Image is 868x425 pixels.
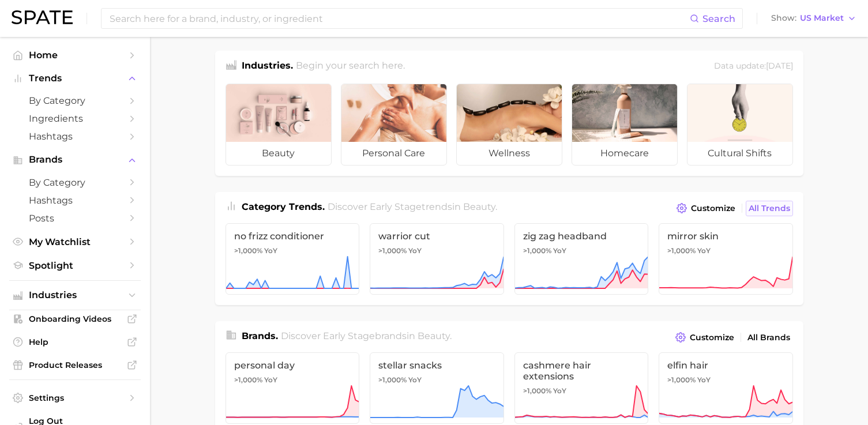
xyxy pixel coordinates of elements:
[9,209,141,227] a: Posts
[667,375,696,384] span: >1,000%
[370,223,504,295] a: warrior cut>1,000% YoY
[745,330,793,345] a: All Brands
[264,375,277,385] span: YoY
[29,360,121,370] span: Product Releases
[29,195,121,206] span: Hashtags
[328,201,497,212] span: Discover Early Stage trends in .
[29,236,121,247] span: My Watchlist
[12,10,73,24] img: SPATE
[9,151,141,168] button: Brands
[29,155,121,165] span: Brands
[747,333,790,343] span: All Brands
[234,375,262,384] span: >1,000%
[9,191,141,209] a: Hashtags
[29,73,121,84] span: Trends
[9,110,141,127] a: Ingredients
[746,201,793,216] a: All Trends
[9,389,141,407] a: Settings
[29,260,121,271] span: Spotlight
[9,70,141,87] button: Trends
[702,13,735,24] span: Search
[234,246,262,255] span: >1,000%
[29,393,121,403] span: Settings
[242,201,325,212] span: Category Trends .
[341,142,446,165] span: personal care
[523,360,640,382] span: cashmere hair extensions
[768,11,859,26] button: ShowUS Market
[714,59,793,74] div: Data update: [DATE]
[408,375,422,385] span: YoY
[408,246,422,255] span: YoY
[456,84,562,166] a: wellness
[242,59,293,74] h1: Industries.
[226,142,331,165] span: beauty
[553,246,566,255] span: YoY
[9,310,141,328] a: Onboarding Videos
[667,360,784,371] span: elfin hair
[242,330,278,341] span: Brands .
[418,330,450,341] span: beauty
[771,15,796,21] span: Show
[667,231,784,242] span: mirror skin
[749,204,790,213] span: All Trends
[378,375,407,384] span: >1,000%
[9,127,141,145] a: Hashtags
[463,201,495,212] span: beauty
[9,257,141,274] a: Spotlight
[514,352,649,424] a: cashmere hair extensions>1,000% YoY
[378,360,495,371] span: stellar snacks
[691,204,735,213] span: Customize
[9,333,141,351] a: Help
[226,223,360,295] a: no frizz conditioner>1,000% YoY
[29,113,121,124] span: Ingredients
[234,360,351,371] span: personal day
[29,290,121,300] span: Industries
[108,9,690,28] input: Search here for a brand, industry, or ingredient
[226,352,360,424] a: personal day>1,000% YoY
[457,142,562,165] span: wellness
[296,59,405,74] h2: Begin your search here.
[672,329,737,345] button: Customize
[264,246,277,255] span: YoY
[341,84,447,166] a: personal care
[9,46,141,64] a: Home
[523,231,640,242] span: zig zag headband
[697,375,711,385] span: YoY
[687,142,792,165] span: cultural shifts
[523,386,551,395] span: >1,000%
[370,352,504,424] a: stellar snacks>1,000% YoY
[29,95,121,106] span: by Category
[29,314,121,324] span: Onboarding Videos
[281,330,452,341] span: Discover Early Stage brands in .
[523,246,551,255] span: >1,000%
[29,131,121,142] span: Hashtags
[29,50,121,61] span: Home
[667,246,696,255] span: >1,000%
[687,84,793,166] a: cultural shifts
[9,356,141,374] a: Product Releases
[226,84,332,166] a: beauty
[29,177,121,188] span: by Category
[572,142,677,165] span: homecare
[800,15,844,21] span: US Market
[378,246,407,255] span: >1,000%
[9,174,141,191] a: by Category
[659,223,793,295] a: mirror skin>1,000% YoY
[378,231,495,242] span: warrior cut
[29,213,121,224] span: Posts
[9,233,141,251] a: My Watchlist
[514,223,649,295] a: zig zag headband>1,000% YoY
[29,337,121,347] span: Help
[697,246,711,255] span: YoY
[9,92,141,110] a: by Category
[553,386,566,396] span: YoY
[234,231,351,242] span: no frizz conditioner
[9,287,141,304] button: Industries
[572,84,678,166] a: homecare
[674,200,738,216] button: Customize
[659,352,793,424] a: elfin hair>1,000% YoY
[690,333,734,343] span: Customize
